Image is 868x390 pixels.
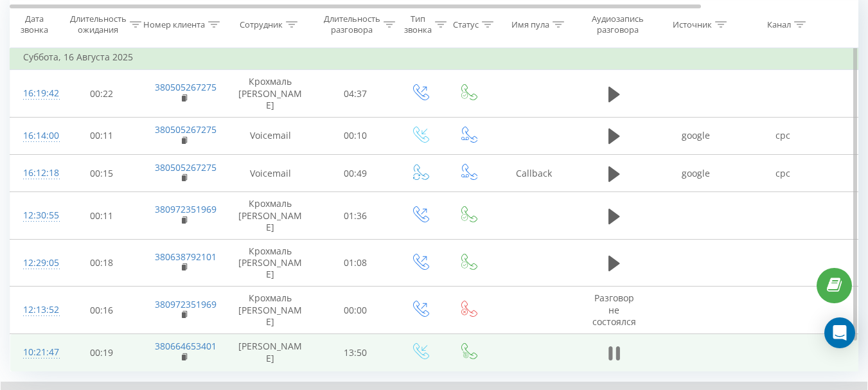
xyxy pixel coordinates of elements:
td: Крохмаль [PERSON_NAME] [226,287,315,334]
td: 00:16 [62,287,142,334]
td: 01:36 [315,192,396,240]
td: Voicemail [226,155,315,192]
td: Callback [492,155,576,192]
div: Длительность ожидания [70,13,127,35]
td: [PERSON_NAME] [226,334,315,371]
td: 04:37 [315,70,396,118]
div: Сотрудник [240,19,283,30]
div: Аудиозапись разговора [587,13,649,35]
td: 00:00 [315,287,396,334]
td: google [653,117,740,154]
td: 00:10 [315,117,396,154]
div: Источник [673,19,712,30]
div: Имя пула [511,19,549,30]
div: 16:14:00 [23,123,49,148]
a: 380972351969 [155,203,217,215]
td: 00:19 [62,334,142,371]
td: cpc [740,155,826,192]
div: 10:21:47 [23,340,49,365]
td: 13:50 [315,334,396,371]
div: 16:19:42 [23,81,49,106]
a: 380972351969 [155,298,217,310]
div: Номер клиента [143,19,205,30]
td: Voicemail [226,117,315,154]
div: Канал [767,19,791,30]
a: 380505267275 [155,123,217,136]
a: 380505267275 [155,161,217,173]
span: Разговор не состоялся [592,292,636,327]
td: Крохмаль [PERSON_NAME] [226,239,315,287]
td: google [653,155,740,192]
td: Крохмаль [PERSON_NAME] [226,70,315,118]
td: 00:22 [62,70,142,118]
td: Крохмаль [PERSON_NAME] [226,192,315,240]
div: Open Intercom Messenger [824,317,855,348]
div: 16:12:18 [23,161,49,186]
div: Длительность разговора [324,13,380,35]
div: 12:30:55 [23,203,49,228]
td: 00:11 [62,117,142,154]
td: cpc [740,117,826,154]
a: 380505267275 [155,81,217,93]
div: Дата звонка [10,13,58,35]
a: 380664653401 [155,340,217,352]
td: 00:15 [62,155,142,192]
a: 380638792101 [155,251,217,263]
div: Статус [453,19,479,30]
td: 00:18 [62,239,142,287]
div: Тип звонка [404,13,432,35]
td: 00:49 [315,155,396,192]
div: 12:13:52 [23,297,49,323]
td: 01:08 [315,239,396,287]
div: 12:29:05 [23,251,49,276]
td: 00:11 [62,192,142,240]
